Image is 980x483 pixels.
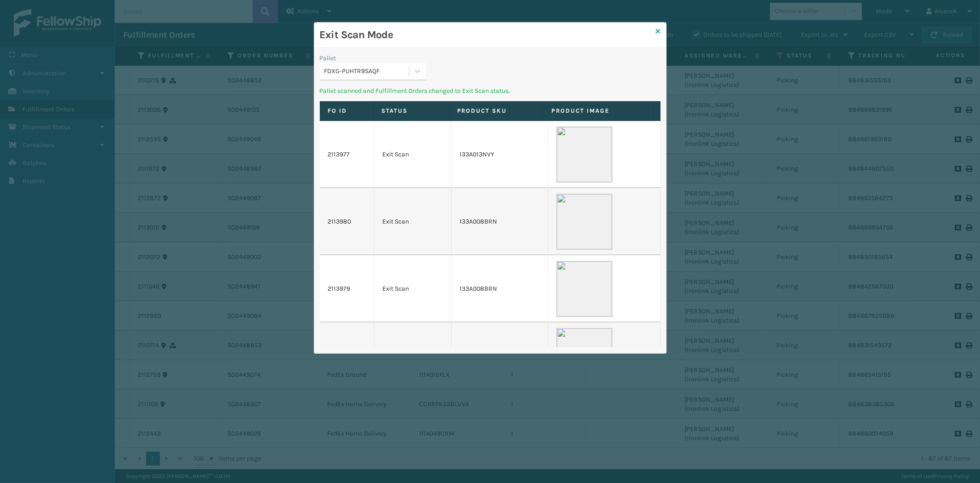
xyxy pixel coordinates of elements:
a: 2113977 [328,150,350,159]
div: FDXG-PUHTR9SAQF [324,67,410,76]
img: 51104088640_40f294f443_o-scaled-700x700.jpg [556,126,612,183]
td: 133A008BRN [452,188,548,255]
img: 51104088640_40f294f443_o-scaled-700x700.jpg [556,261,612,317]
td: Exit Scan [374,121,452,188]
p: Pallet scanned and Fulfillment Orders changed to Exit Scan status. [320,86,661,96]
td: Exit Scan [374,255,452,322]
td: 133A008BRN [452,255,548,322]
label: Product Image [551,107,645,115]
td: Exit Scan [374,322,452,390]
a: 2113979 [328,284,351,293]
label: Product SKU [457,107,535,115]
td: LKLGF2SP2GU3051 [452,322,548,390]
img: 51104088640_40f294f443_o-scaled-700x700.jpg [556,194,612,250]
img: 51104088640_40f294f443_o-scaled-700x700.jpg [556,328,612,384]
a: 2113980 [328,217,351,226]
td: 133A013NVY [452,121,548,188]
label: Status [381,107,440,115]
td: Exit Scan [374,188,452,255]
label: FO ID [328,107,365,115]
h3: Exit Scan Mode [320,28,652,42]
label: Pallet [320,53,336,63]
